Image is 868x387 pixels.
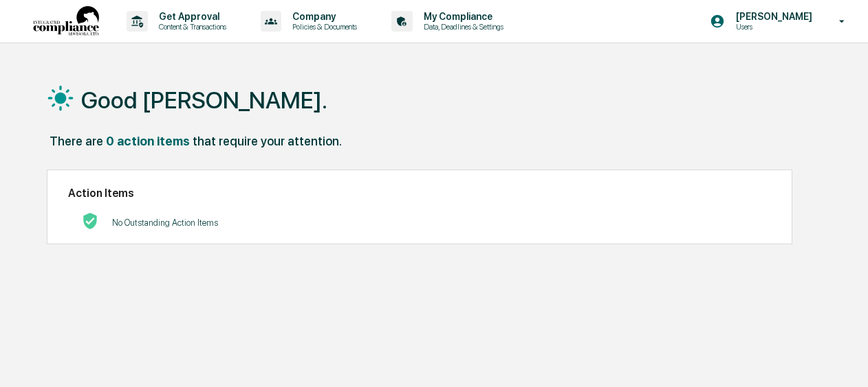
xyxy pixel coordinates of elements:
[33,6,99,37] img: logo
[725,22,819,32] p: Users
[68,187,771,200] h2: Action Items
[82,213,98,229] img: No Actions logo
[106,134,190,148] div: 0 action items
[413,11,510,22] p: My Compliance
[193,134,342,148] div: that require your attention.
[50,134,103,148] div: There are
[725,11,819,22] p: [PERSON_NAME]
[281,22,364,32] p: Policies & Documents
[112,218,218,228] p: No Outstanding Action Items
[148,11,233,22] p: Get Approval
[148,22,233,32] p: Content & Transactions
[281,11,364,22] p: Company
[81,86,327,114] h1: Good [PERSON_NAME].
[413,22,510,32] p: Data, Deadlines & Settings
